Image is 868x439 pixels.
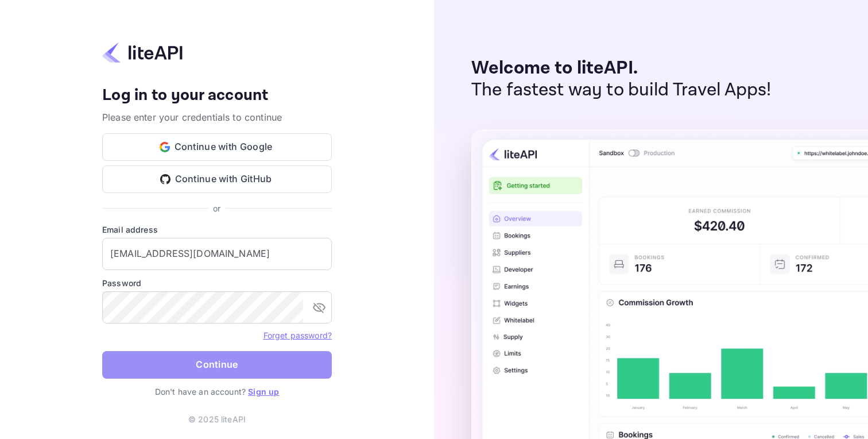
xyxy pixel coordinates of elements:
[263,330,332,340] a: Forget password?
[102,110,332,124] p: Please enter your credentials to continue
[102,165,332,193] button: Continue with GitHub
[102,86,332,106] h4: Log in to your account
[263,329,332,341] a: Forget password?
[471,79,772,101] p: The fastest way to build Travel Apps!
[248,387,279,396] a: Sign up
[471,57,772,79] p: Welcome to liteAPI.
[102,238,332,270] input: Enter your email address
[102,386,332,398] p: Don't have an account?
[102,224,332,236] label: Email address
[102,277,332,289] label: Password
[308,296,331,319] button: toggle password visibility
[102,351,332,379] button: Continue
[188,413,246,425] p: © 2025 liteAPI
[102,133,332,161] button: Continue with Google
[213,202,220,214] p: or
[102,41,183,64] img: liteapi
